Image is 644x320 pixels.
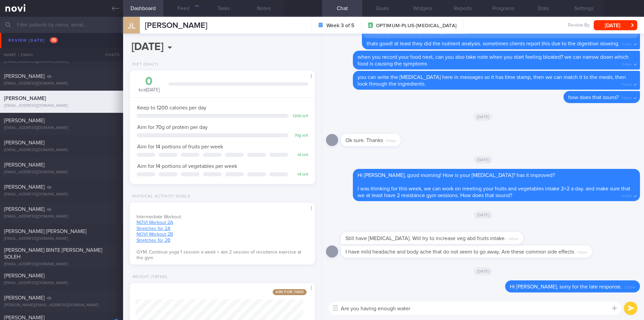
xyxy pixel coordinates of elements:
a: NOVI Workout 2A [137,220,173,225]
span: you can write the [MEDICAL_DATA] here in messages so it has time stamp, then we can match it to t... [358,75,626,87]
span: [PERSON_NAME] [4,273,45,278]
span: Still have [MEDICAL_DATA]. Will try to increase veg abd fruits intake. [345,236,506,241]
a: NOVI Workout 2B [137,232,173,237]
div: [PERSON_NAME][EMAIL_ADDRESS][DOMAIN_NAME] [4,303,119,308]
span: [DATE] [474,267,493,275]
span: thats good! at least they did the nutrient analysis. sometimes clients report this due to the dig... [367,41,620,46]
strong: Week 3 of 5 [326,22,355,29]
span: [PERSON_NAME] [4,140,45,145]
div: [EMAIL_ADDRESS][DOMAIN_NAME] [4,281,119,286]
div: 14 left [291,172,308,177]
span: Aim for: 76 kg [273,289,307,295]
a: Stretches for 2A [137,226,170,231]
span: Keep to 1200 calories per day [137,105,206,110]
span: 10:19am [621,192,632,198]
span: 11:42am [621,81,632,87]
div: [EMAIL_ADDRESS][DOMAIN_NAME] [4,103,119,108]
button: [DATE] [594,20,637,30]
span: [PERSON_NAME] [145,21,207,30]
span: Pay Shuzhen [4,51,35,57]
span: when you record your food next, can you also take note when you start feeling bloated? we can nar... [358,54,629,66]
span: Aim for 14 portions of fruits per week [137,144,223,149]
span: how does that souns? [568,95,619,100]
span: [PERSON_NAME] [4,207,45,212]
div: 70 g left [291,133,308,138]
div: [EMAIL_ADDRESS][DOMAIN_NAME] [4,126,119,131]
div: [EMAIL_ADDRESS][DOMAIN_NAME] [4,59,119,64]
span: [PERSON_NAME] [PERSON_NAME] [4,229,87,234]
div: [EMAIL_ADDRESS][DOMAIN_NAME] [4,214,119,219]
div: 14 left [291,153,308,158]
div: Diet (Daily) [130,62,158,67]
span: I was thinking for this week, we can work on meeting your fruits and vegetables intake 2+2 a day.... [358,186,630,198]
span: 7:27pm [625,283,635,290]
div: [EMAIL_ADDRESS][DOMAIN_NAME] [4,236,119,241]
div: [EMAIL_ADDRESS][DOMAIN_NAME] [4,262,119,267]
div: 0 [137,76,162,87]
div: Weight (Trend) [130,275,167,280]
span: [PERSON_NAME] [4,295,45,301]
span: 1:50pm [577,248,587,255]
span: [PERSON_NAME] [4,118,45,123]
span: GYM: Continue yoga 1 session a week + aim 2 session of resistance exercise at the gym [137,250,301,261]
span: Aim for 70g of protein per day [137,125,208,130]
div: [EMAIL_ADDRESS][DOMAIN_NAME] [4,148,119,153]
div: [EMAIL_ADDRESS][DOMAIN_NAME] [4,81,119,86]
div: [EMAIL_ADDRESS][DOMAIN_NAME] [4,192,119,197]
span: [PERSON_NAME] [4,74,45,79]
span: [PERSON_NAME] [4,184,45,190]
div: JL [119,13,144,39]
span: Hi [PERSON_NAME], sorry for the late response. [510,284,622,289]
div: [EMAIL_ADDRESS][DOMAIN_NAME] [4,170,119,175]
span: [PERSON_NAME] BINTE [PERSON_NAME] SOLEH [4,247,102,260]
a: Stretches for 2B [137,238,170,243]
span: [PERSON_NAME] [4,96,46,101]
span: Ok sure. Thanks [345,138,383,143]
span: 11:44am [386,137,396,143]
div: Physical Activity Goals [130,194,191,199]
span: I have mild headache and body ache that do not seem to go away. Are these common side effects [345,249,574,255]
div: [EMAIL_ADDRESS][DOMAIN_NAME] [4,37,119,42]
span: 11:41am [622,60,632,67]
span: 11:41am [622,40,632,47]
div: kcal [DATE] [137,76,162,93]
span: Aim for 14 portions of vegetables per week [137,164,237,169]
span: OPTIMUM-PLUS-[MEDICAL_DATA] [376,22,457,29]
span: Intermediate Workout: [137,215,182,219]
span: 11:42am [621,94,632,100]
span: [DATE] [474,211,493,219]
span: Review By [568,22,590,29]
span: [DATE] [474,156,493,164]
span: Hi [PERSON_NAME], good morning! How is your [MEDICAL_DATA]? has it improved? [358,173,555,178]
div: 1200 left [291,114,308,119]
span: 1:49pm [508,235,519,241]
span: [DATE] [474,113,493,121]
span: [PERSON_NAME] [4,162,45,168]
